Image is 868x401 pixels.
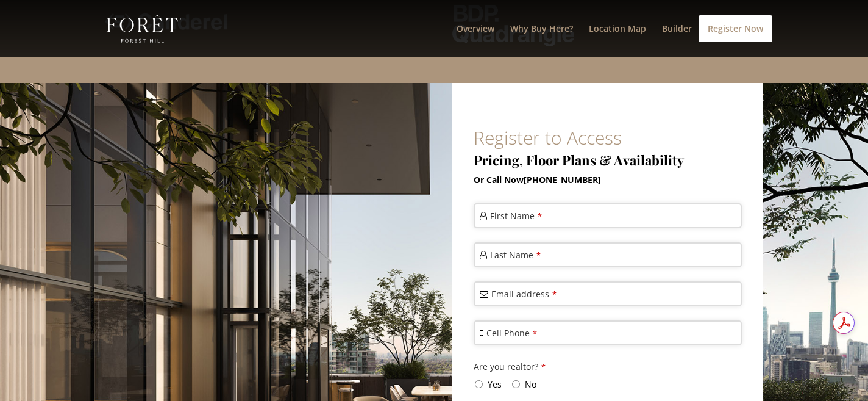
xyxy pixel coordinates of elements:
h1: Register to Access [474,129,742,153]
a: Builder [662,24,692,57]
a: Why Buy Here? [510,24,573,57]
label: Last Name [490,248,541,262]
label: Are you realtor? [474,359,546,375]
img: Foret Condos in Forest Hill [107,15,181,43]
label: First Name [490,209,542,223]
p: Or Call Now [474,173,742,187]
label: Email address [491,287,557,301]
a: [PHONE_NUMBER] [524,174,601,186]
span: No [525,378,536,390]
strong: Pricing, Floor Plans & Availability [474,151,684,169]
label: Cell Phone [486,327,537,340]
a: Location Map [589,24,646,57]
a: Register Now [699,15,772,42]
a: Overview [457,24,494,57]
span: Yes [488,378,502,390]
